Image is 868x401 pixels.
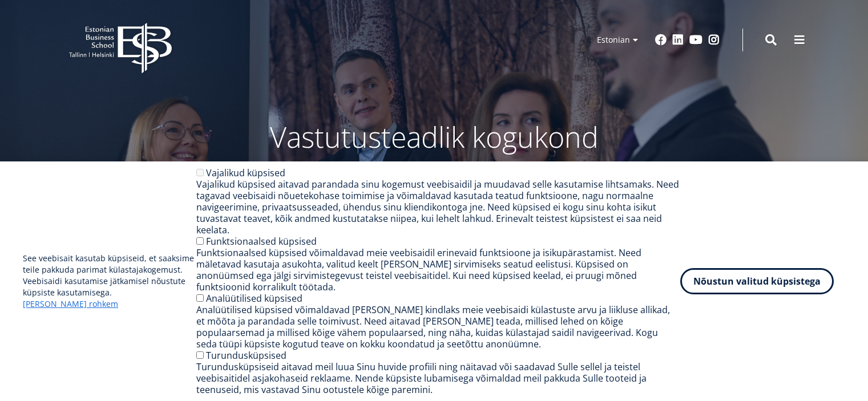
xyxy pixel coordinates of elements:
p: See veebisait kasutab küpsiseid, et saaksime teile pakkuda parimat külastajakogemust. Veebisaidi ... [23,253,196,310]
div: Funktsionaalsed küpsised võimaldavad meie veebisaidil erinevaid funktsioone ja isikupärastamist. ... [196,247,680,293]
a: Youtube [689,34,703,46]
a: Facebook [655,34,667,46]
a: Linkedin [672,34,684,46]
label: Analüütilised küpsised [206,292,302,305]
a: Instagram [708,34,720,46]
div: Vajalikud küpsised aitavad parandada sinu kogemust veebisaidil ja muudavad selle kasutamise lihts... [196,179,680,236]
a: [PERSON_NAME] rohkem [23,298,118,310]
div: Analüütilised küpsised võimaldavad [PERSON_NAME] kindlaks meie veebisaidi külastuste arvu ja liik... [196,304,680,350]
label: Vajalikud küpsised [206,167,285,179]
p: Vastutusteadlik kogukond [132,120,737,154]
button: Nõustun valitud küpsistega [680,268,834,294]
label: Funktsionaalsed küpsised [206,235,317,248]
div: Turundusküpsiseid aitavad meil luua Sinu huvide profiili ning näitavad või saadavad Sulle sellel ... [196,361,680,395]
label: Turundusküpsised [206,349,286,362]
